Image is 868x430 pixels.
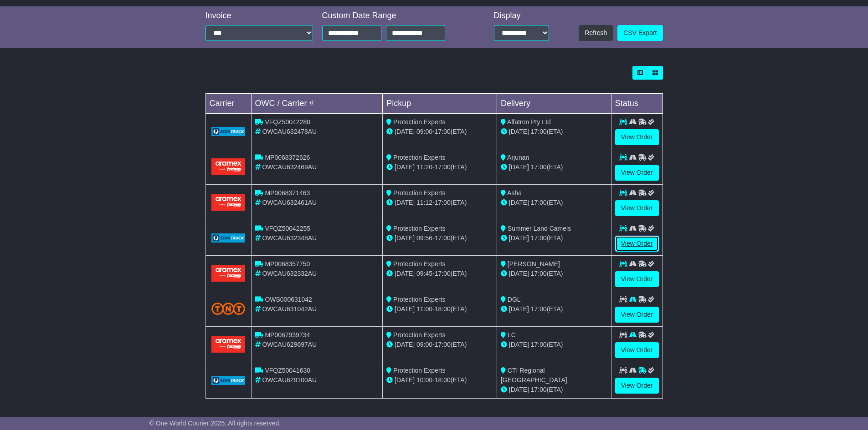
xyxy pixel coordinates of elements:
[416,305,432,313] span: 11:00
[386,269,493,278] div: - (ETA)
[531,305,547,313] span: 17:00
[211,336,246,353] img: Aramex.png
[395,376,415,384] span: [DATE]
[211,194,246,211] img: Aramex.png
[393,331,445,339] span: Protection Experts
[262,234,317,242] span: OWCAU632348AU
[393,260,445,268] span: Protection Experts
[507,154,529,161] span: Arjunan
[501,198,607,207] div: (ETA)
[435,234,451,242] span: 17:00
[395,199,415,206] span: [DATE]
[435,376,451,384] span: 18:00
[211,265,246,282] img: Aramex.png
[509,270,529,277] span: [DATE]
[508,260,560,268] span: [PERSON_NAME]
[262,270,317,277] span: OWCAU632332AU
[393,296,445,303] span: Protection Experts
[531,234,547,242] span: 17:00
[265,331,310,339] span: MP0067939734
[416,163,432,171] span: 11:20
[531,199,547,206] span: 17:00
[393,367,445,374] span: Protection Experts
[494,11,549,21] div: Display
[435,163,451,171] span: 17:00
[508,296,521,303] span: DGL
[615,342,659,358] a: View Order
[262,199,317,206] span: OWCAU632461AU
[615,307,659,323] a: View Order
[501,367,567,384] span: CTI Regional [GEOGRAPHIC_DATA]
[386,375,493,385] div: - (ETA)
[509,234,529,242] span: [DATE]
[509,386,529,393] span: [DATE]
[509,341,529,348] span: [DATE]
[531,128,547,135] span: 17:00
[416,341,432,348] span: 09:00
[497,94,611,114] td: Delivery
[509,305,529,313] span: [DATE]
[507,189,522,197] span: Asha
[395,305,415,313] span: [DATE]
[386,304,493,314] div: - (ETA)
[149,420,281,427] span: © One World Courier 2025. All rights reserved.
[501,304,607,314] div: (ETA)
[262,376,317,384] span: OWCAU629100AU
[265,118,310,126] span: VFQZ50042280
[435,305,451,313] span: 18:00
[205,11,313,21] div: Invoice
[386,127,493,137] div: - (ETA)
[416,376,432,384] span: 10:00
[383,94,497,114] td: Pickup
[615,271,659,287] a: View Order
[211,376,246,385] img: GetCarrierServiceLogo
[262,305,317,313] span: OWCAU631042AU
[435,270,451,277] span: 17:00
[435,128,451,135] span: 17:00
[386,340,493,349] div: - (ETA)
[211,303,246,315] img: TNT_Domestic.png
[395,128,415,135] span: [DATE]
[395,163,415,171] span: [DATE]
[615,378,659,394] a: View Order
[265,367,310,374] span: VFQZ50041630
[501,127,607,137] div: (ETA)
[386,162,493,172] div: - (ETA)
[265,296,312,303] span: OWS000631042
[501,162,607,172] div: (ETA)
[416,234,432,242] span: 09:56
[501,385,607,395] div: (ETA)
[205,94,251,114] td: Carrier
[262,163,317,171] span: OWCAU632469AU
[416,270,432,277] span: 09:45
[615,129,659,145] a: View Order
[265,260,310,268] span: MP0068357750
[508,331,516,339] span: LC
[386,233,493,243] div: - (ETA)
[617,25,663,41] a: CSV Export
[395,270,415,277] span: [DATE]
[416,199,432,206] span: 11:12
[531,341,547,348] span: 17:00
[393,225,445,232] span: Protection Experts
[211,127,246,136] img: GetCarrierServiceLogo
[611,94,663,114] td: Status
[262,128,317,135] span: OWCAU632478AU
[416,128,432,135] span: 09:00
[509,128,529,135] span: [DATE]
[322,11,468,21] div: Custom Date Range
[435,199,451,206] span: 17:00
[393,118,445,126] span: Protection Experts
[265,225,310,232] span: VFQZ50042255
[265,154,310,161] span: MP0068372626
[435,341,451,348] span: 17:00
[501,269,607,278] div: (ETA)
[395,234,415,242] span: [DATE]
[615,200,659,216] a: View Order
[531,163,547,171] span: 17:00
[262,341,317,348] span: OWCAU629697AU
[508,225,571,232] span: Summer Land Camels
[531,270,547,277] span: 17:00
[251,94,383,114] td: OWC / Carrier #
[501,340,607,349] div: (ETA)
